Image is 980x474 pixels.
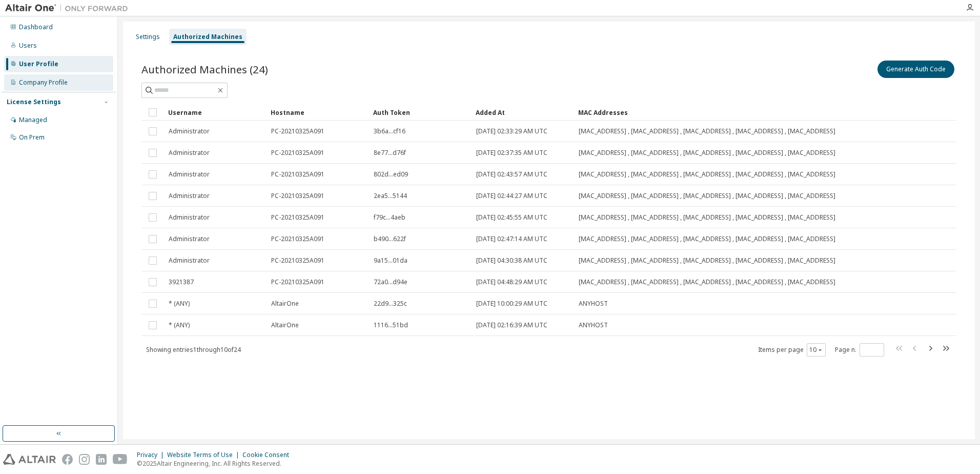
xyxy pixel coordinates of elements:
[169,235,210,243] span: Administrator
[476,127,547,135] span: [DATE] 02:33:29 AM UTC
[168,104,262,121] div: Username
[809,346,823,354] button: 10
[271,149,324,157] span: PC-20210325A091
[19,42,37,50] div: Users
[271,256,324,265] span: PC-20210325A091
[169,192,210,200] span: Administrator
[271,192,324,200] span: PC-20210325A091
[169,256,210,265] span: Administrator
[169,170,210,179] span: Administrator
[146,345,241,354] span: Showing entries 1 through 10 of 24
[271,235,324,243] span: PC-20210325A091
[579,256,835,265] span: [MAC_ADDRESS] , [MAC_ADDRESS] , [MAC_ADDRESS] , [MAC_ADDRESS] , [MAC_ADDRESS]
[374,256,407,265] span: 9a15...01da
[271,170,324,179] span: PC-20210325A091
[476,256,547,265] span: [DATE] 04:30:38 AM UTC
[374,235,406,243] span: b490...622f
[79,454,90,465] img: instagram.svg
[374,149,406,157] span: 8e77...d76f
[141,62,268,76] span: Authorized Machines (24)
[476,321,547,329] span: [DATE] 02:16:39 AM UTC
[169,213,210,222] span: Administrator
[579,170,835,179] span: [MAC_ADDRESS] , [MAC_ADDRESS] , [MAC_ADDRESS] , [MAC_ADDRESS] , [MAC_ADDRESS]
[62,454,73,465] img: facebook.svg
[476,192,547,200] span: [DATE] 02:44:27 AM UTC
[169,127,210,135] span: Administrator
[19,116,47,124] div: Managed
[578,104,849,121] div: MAC Addresses
[373,104,467,121] div: Auth Token
[113,454,128,465] img: youtube.svg
[476,149,547,157] span: [DATE] 02:37:35 AM UTC
[374,278,407,286] span: 72a0...d94e
[7,98,61,106] div: License Settings
[3,454,56,465] img: altair_logo.svg
[579,192,835,200] span: [MAC_ADDRESS] , [MAC_ADDRESS] , [MAC_ADDRESS] , [MAC_ADDRESS] , [MAC_ADDRESS]
[758,343,826,357] span: Items per page
[877,61,954,78] button: Generate Auth Code
[19,23,53,31] div: Dashboard
[137,451,167,459] div: Privacy
[169,321,190,329] span: * (ANY)
[374,127,405,135] span: 3b6a...cf16
[167,451,242,459] div: Website Terms of Use
[19,133,45,142] div: On Prem
[476,170,547,179] span: [DATE] 02:43:57 AM UTC
[169,278,194,286] span: 3921387
[271,104,365,121] div: Hostname
[271,300,299,308] span: AltairOne
[476,300,547,308] span: [DATE] 10:00:29 AM UTC
[271,278,324,286] span: PC-20210325A091
[169,149,210,157] span: Administrator
[579,149,835,157] span: [MAC_ADDRESS] , [MAC_ADDRESS] , [MAC_ADDRESS] , [MAC_ADDRESS] , [MAC_ADDRESS]
[19,60,58,68] div: User Profile
[271,213,324,222] span: PC-20210325A091
[19,78,68,87] div: Company Profile
[374,300,407,308] span: 22d9...325c
[476,235,547,243] span: [DATE] 02:47:14 AM UTC
[579,127,835,135] span: [MAC_ADDRESS] , [MAC_ADDRESS] , [MAC_ADDRESS] , [MAC_ADDRESS] , [MAC_ADDRESS]
[835,343,884,357] span: Page n.
[476,213,547,222] span: [DATE] 02:45:55 AM UTC
[169,300,190,308] span: * (ANY)
[374,192,407,200] span: 2ea5...5144
[136,33,160,41] div: Settings
[242,451,295,459] div: Cookie Consent
[579,321,608,329] span: ANYHOST
[374,321,408,329] span: 1116...51bd
[579,235,835,243] span: [MAC_ADDRESS] , [MAC_ADDRESS] , [MAC_ADDRESS] , [MAC_ADDRESS] , [MAC_ADDRESS]
[579,278,835,286] span: [MAC_ADDRESS] , [MAC_ADDRESS] , [MAC_ADDRESS] , [MAC_ADDRESS] , [MAC_ADDRESS]
[96,454,107,465] img: linkedin.svg
[271,321,299,329] span: AltairOne
[476,104,570,121] div: Added At
[579,213,835,222] span: [MAC_ADDRESS] , [MAC_ADDRESS] , [MAC_ADDRESS] , [MAC_ADDRESS] , [MAC_ADDRESS]
[5,3,133,13] img: Altair One
[271,127,324,135] span: PC-20210325A091
[476,278,547,286] span: [DATE] 04:48:29 AM UTC
[137,459,295,468] p: © 2025 Altair Engineering, Inc. All Rights Reserved.
[173,33,242,41] div: Authorized Machines
[374,170,408,179] span: 802d...ed09
[579,300,608,308] span: ANYHOST
[374,213,405,222] span: f79c...4aeb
